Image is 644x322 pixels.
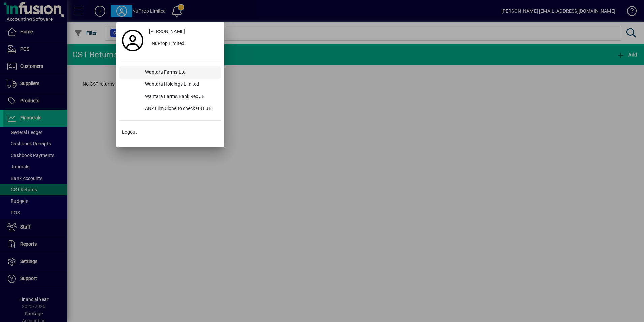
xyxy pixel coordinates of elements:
[119,66,221,79] button: Wantara Farms Ltd
[119,126,221,138] button: Logout
[146,26,221,38] a: [PERSON_NAME]
[139,79,221,91] div: Wantara Holdings Limited
[119,91,221,103] button: Wantara Farms Bank Rec JB
[139,103,221,115] div: ANZ Film Clone to check GST JB
[119,79,221,91] button: Wantara Holdings Limited
[139,66,221,79] div: Wantara Farms Ltd
[119,103,221,115] button: ANZ Film Clone to check GST JB
[119,34,146,47] a: Profile
[149,28,185,35] span: [PERSON_NAME]
[122,129,137,136] span: Logout
[146,38,221,50] button: NuProp Limited
[139,91,221,103] div: Wantara Farms Bank Rec JB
